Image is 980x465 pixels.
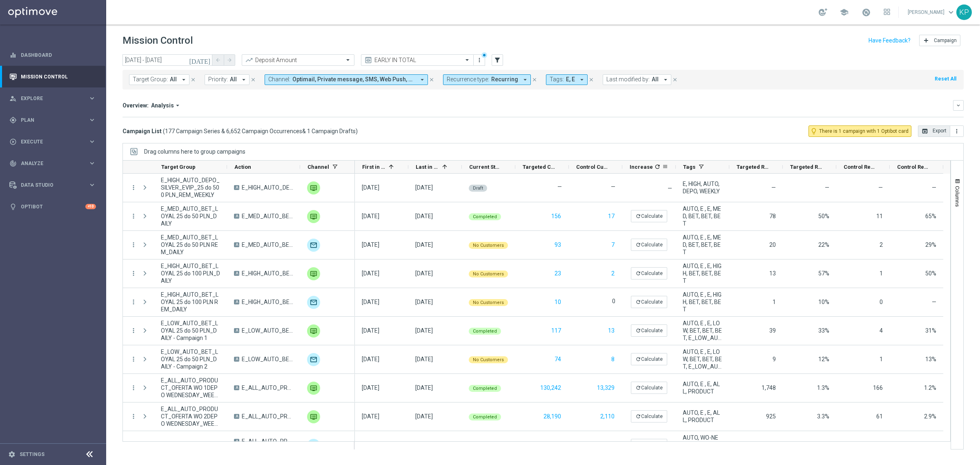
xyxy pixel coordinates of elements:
[631,296,667,308] button: refreshCalculate
[242,298,293,306] span: E_HIGH_AUTO_BET_LOYAL 25 do 100 PLN REM_DAILY
[653,162,661,171] span: Calculate column
[361,54,474,66] ng-select: EARLY IN TOTAL
[635,242,641,248] i: refresh
[473,243,504,248] span: No Customers
[9,139,96,145] button: play_circle_outline Execute keyboard_arrow_right
[9,116,88,124] div: Plan
[566,76,575,83] span: E, E
[9,44,96,66] div: Dashboard
[631,267,667,279] button: refreshCalculate
[683,180,722,195] span: E, HIGH, AUTO, DEPO, WEEKLY
[596,383,615,393] button: 13,329
[362,298,379,306] div: 01 Jan 2025, Wednesday
[174,102,181,109] i: arrow_drop_down
[234,439,239,444] span: A
[819,127,909,135] span: There is 1 campaign with 1 Optibot card
[9,74,96,80] button: Mission Control
[224,54,235,66] button: arrow_forward
[773,299,776,305] span: 1
[737,164,769,170] span: Targeted Responders
[180,76,187,83] i: arrow_drop_down
[130,384,137,391] button: more_vert
[631,410,667,423] button: refreshCalculate
[9,51,17,59] i: equalizer
[122,102,149,109] h3: Overview:
[610,268,615,279] button: 2
[607,326,615,336] button: 13
[9,160,96,167] div: track_changes Analyze keyboard_arrow_right
[635,356,641,362] i: refresh
[249,75,257,84] button: close
[130,270,137,277] button: more_vert
[9,138,17,145] i: play_circle_outline
[292,76,415,83] span: Optimail Private message SMS Web Push + 1 more
[818,241,829,248] span: 22%
[771,184,776,191] span: —
[544,440,562,448] label: 78,183
[539,383,562,393] button: 130,242
[130,241,137,248] i: more_vert
[9,182,96,188] button: Data Studio keyboard_arrow_right
[631,324,667,337] button: refreshCalculate
[161,348,220,370] span: E_LOW_AUTO_BET_LOYAL 25 do 50 PLN_DAILY - Campaign 2
[554,297,562,307] button: 10
[88,116,96,124] i: keyboard_arrow_right
[161,320,220,342] span: E_LOW_AUTO_BET_LOYAL 25 do 50 PLN_DAILY - Campaign 1
[242,212,293,220] span: E_MED_AUTO_BET_LOYAL 25 do 50 PLN_DAILY
[630,164,653,170] span: Increase
[242,355,293,363] span: E_LOW_AUTO_BET_LOYAL 25 do 50 PLN REM_DAILY
[242,438,293,445] span: E_ALL_AUTO_PRODUCT_WO WELCOME MAIL CONVERTED TODAY DEPOBONUS BARDZIEJ A_DAILY
[234,271,239,276] span: A
[469,298,508,306] colored-tag: No Customers
[469,270,508,277] colored-tag: No Customers
[683,320,722,342] span: AUTO, E , E, LOW, BET, BET, BET, E_LOW_AUTO_BET_LOYAL 25 do 25 PLN_DAILY (2), E_LOW_AUTO_BET_LOYA...
[415,298,433,306] div: 08 Jan 2025, Wednesday
[880,241,883,248] span: 2
[612,297,615,305] label: 0
[161,234,220,256] span: E_MED_AUTO_BET_LOYAL 25 do 50 PLN REM_DAILY
[492,54,503,66] button: filter_alt
[307,382,320,395] img: Private message
[130,184,137,191] button: more_vert
[416,164,439,170] span: Last in Range
[683,291,722,313] span: AUTO, E , E, HIGH, BET, BET, BET
[21,44,96,66] a: Dashboard
[635,213,641,219] i: refresh
[356,127,358,135] span: )
[668,185,672,192] span: —
[307,324,320,338] div: Private message
[683,348,722,370] span: AUTO, E , E, LOW, BET, BET, BET, E_LOW_AUTO_BET_LOYAL 25 do 25 PLN_DAILY (2), E_LOW_AUTO_BET_LOYA...
[362,241,379,248] div: 01 Jan 2025, Wednesday
[9,52,96,58] div: equalizer Dashboard
[9,203,17,210] i: lightbulb
[955,103,961,108] i: keyboard_arrow_down
[307,353,320,366] img: Optimail
[610,354,615,364] button: 8
[307,210,320,223] img: Private message
[683,234,722,256] span: AUTO, E , E, MED, BET, BET, BET
[932,299,936,305] span: —
[250,77,256,83] i: close
[918,125,950,137] button: open_in_browser Export
[818,327,829,334] span: 33%
[469,241,508,249] colored-tag: No Customers
[611,183,615,190] label: —
[419,76,426,83] i: arrow_drop_down
[151,102,174,109] span: Analysis
[631,353,667,365] button: refreshCalculate
[230,76,237,83] span: All
[234,242,239,247] span: A
[242,384,293,391] span: E_ALL_AUTO_PRODUCT_OFERTA WO 1DEPO WEDNESDAY_WEEKLY
[307,181,320,194] img: Private message
[130,327,137,334] button: more_vert
[922,128,928,134] i: open_in_browser
[818,270,829,277] span: 57%
[88,159,96,167] i: keyboard_arrow_right
[925,213,936,219] span: 65%
[144,148,245,155] div: Row Groups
